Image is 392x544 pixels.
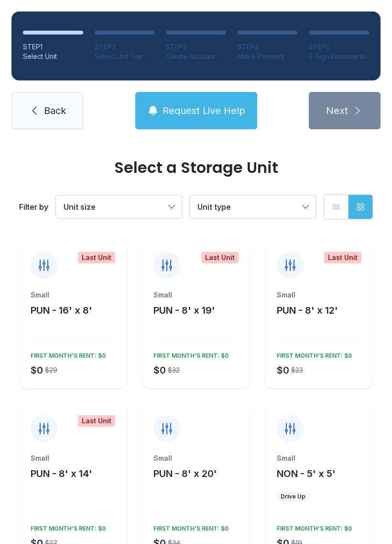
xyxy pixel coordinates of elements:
[277,290,361,300] div: Small
[19,201,48,213] div: Filter by
[190,195,316,218] button: Unit type
[163,104,245,117] span: Request Live Help
[45,365,57,375] div: $29
[324,252,361,263] div: Last Unit
[277,363,289,377] div: $0
[277,468,336,479] span: NON - 5' x 5'
[153,467,217,480] button: PUN - 8' x 20'
[273,348,352,360] div: FIRST MONTH’S RENT: $0
[153,468,217,479] span: PUN - 8' x 20'
[277,467,336,480] button: NON - 5' x 5'
[281,493,305,500] div: Drive Up
[153,305,215,316] span: PUN - 8' x 19'
[56,195,182,218] button: Unit size
[201,252,239,263] div: Last Unit
[31,304,92,317] button: PUN - 16' x 8'
[23,52,83,61] div: Select Unit
[31,468,92,479] span: PUN - 8' x 14'
[277,453,361,463] div: Small
[27,348,106,360] div: FIRST MONTH’S RENT: $0
[168,365,180,375] div: $32
[153,290,238,300] div: Small
[78,415,115,427] div: Last Unit
[238,42,298,52] div: STEP 4
[153,363,166,377] div: $0
[95,52,155,61] div: Select Unit Tier
[95,42,155,52] div: STEP 2
[27,521,106,533] div: FIRST MONTH’S RENT: $0
[309,52,369,61] div: E-Sign Documents
[153,453,238,463] div: Small
[19,160,373,175] div: Select a Storage Unit
[150,348,229,360] div: FIRST MONTH’S RENT: $0
[31,363,43,377] div: $0
[166,52,226,61] div: Create Account
[277,304,338,317] button: PUN - 8' x 12'
[150,521,229,533] div: FIRST MONTH’S RENT: $0
[273,521,352,533] div: FIRST MONTH’S RENT: $0
[23,42,83,52] div: STEP 1
[78,252,115,263] div: Last Unit
[309,42,369,52] div: STEP 5
[326,104,348,117] span: Next
[166,42,226,52] div: STEP 3
[44,104,66,117] span: Back
[31,453,115,463] div: Small
[64,202,96,212] span: Unit size
[153,304,215,317] button: PUN - 8' x 19'
[197,202,231,212] span: Unit type
[31,290,115,300] div: Small
[277,305,338,316] span: PUN - 8' x 12'
[238,52,298,61] div: Make Payment
[291,365,303,375] div: $23
[31,467,92,480] button: PUN - 8' x 14'
[31,305,92,316] span: PUN - 16' x 8'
